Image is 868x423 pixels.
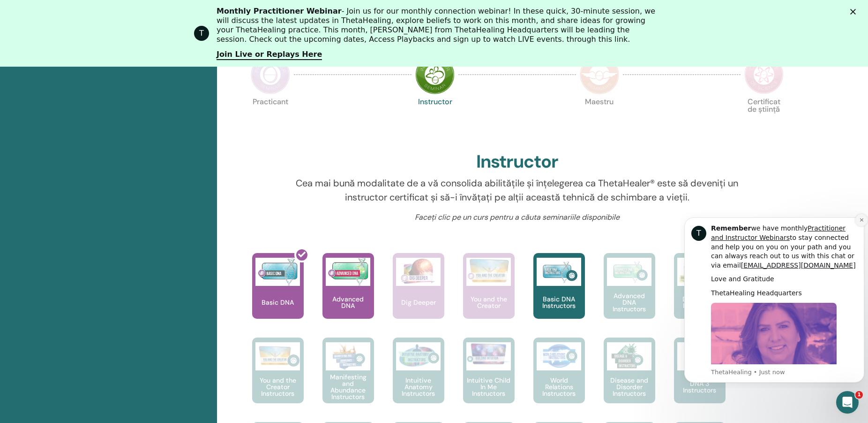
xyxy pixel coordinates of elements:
[850,8,860,14] div: Close
[326,342,370,370] img: Manifesting and Abundance Instructors
[537,342,581,370] img: World Relations Instructors
[415,55,455,94] img: Instructor
[217,7,342,15] b: Monthly Practitioner Webinar
[677,258,722,286] img: Dig Deeper Instructors
[393,377,444,397] p: Intuitive Anatomy Instructors
[397,299,440,306] p: Dig Deeper
[533,253,585,338] a: Basic DNA Instructors Basic DNA Instructors
[463,296,515,309] p: You and the Creator
[533,296,585,309] p: Basic DNA Instructors
[607,258,651,286] img: Advanced DNA Instructors
[855,391,863,399] span: 1
[744,55,784,94] img: Certificate of Science
[217,7,659,44] div: - Join us for our monthly connection webinar! In these quick, 30-minute session, we will discuss ...
[251,98,290,138] p: Practicant
[255,258,300,286] img: Basic DNA
[396,342,441,370] img: Intuitive Anatomy Instructors
[744,98,784,138] p: Certificat de știință
[217,50,322,60] a: Join Live or Replays Here
[326,258,370,286] img: Advanced DNA
[293,212,741,223] p: Faceți clic pe un curs pentru a căuta seminariile disponibile
[580,98,619,138] p: Maestru
[322,296,374,309] p: Advanced DNA
[604,253,655,338] a: Advanced DNA Instructors Advanced DNA Instructors
[251,55,290,94] img: Practitioner
[674,338,726,422] a: DNA 3 Instructors DNA 3 Instructors
[322,338,374,422] a: Manifesting and Abundance Instructors Manifesting and Abundance Instructors
[255,342,300,370] img: You and the Creator Instructors
[252,253,304,338] a: Basic DNA Basic DNA
[533,338,585,422] a: World Relations Instructors World Relations Instructors
[674,253,726,338] a: Dig Deeper Instructors Dig Deeper Instructors
[604,338,655,422] a: Disease and Disorder Instructors Disease and Disorder Instructors
[252,338,304,422] a: You and the Creator Instructors You and the Creator Instructors
[580,55,619,94] img: Master
[681,209,868,388] iframe: Intercom notifications message
[415,98,455,138] p: Instructor
[393,338,444,422] a: Intuitive Anatomy Instructors Intuitive Anatomy Instructors
[194,26,209,41] div: Profile image for ThetaHealing
[537,258,581,286] img: Basic DNA Instructors
[396,258,441,286] img: Dig Deeper
[252,377,304,397] p: You and the Creator Instructors
[322,374,374,400] p: Manifesting and Abundance Instructors
[322,253,374,338] a: Advanced DNA Advanced DNA
[677,342,722,370] img: DNA 3 Instructors
[463,377,515,397] p: Intuitive Child In Me Instructors
[466,258,511,284] img: You and the Creator
[466,342,511,365] img: Intuitive Child In Me Instructors
[607,342,651,370] img: Disease and Disorder Instructors
[836,391,859,414] iframe: Intercom live chat
[604,377,655,397] p: Disease and Disorder Instructors
[293,176,741,204] p: Cea mai bună modalitate de a vă consolida abilitățile și înțelegerea ca ThetaHealer® este să deve...
[463,338,515,422] a: Intuitive Child In Me Instructors Intuitive Child In Me Instructors
[463,253,515,338] a: You and the Creator You and the Creator
[476,151,558,173] h2: Instructor
[674,296,726,309] p: Dig Deeper Instructors
[604,292,655,312] p: Advanced DNA Instructors
[393,253,444,338] a: Dig Deeper Dig Deeper
[674,380,726,393] p: DNA 3 Instructors
[533,377,585,397] p: World Relations Instructors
